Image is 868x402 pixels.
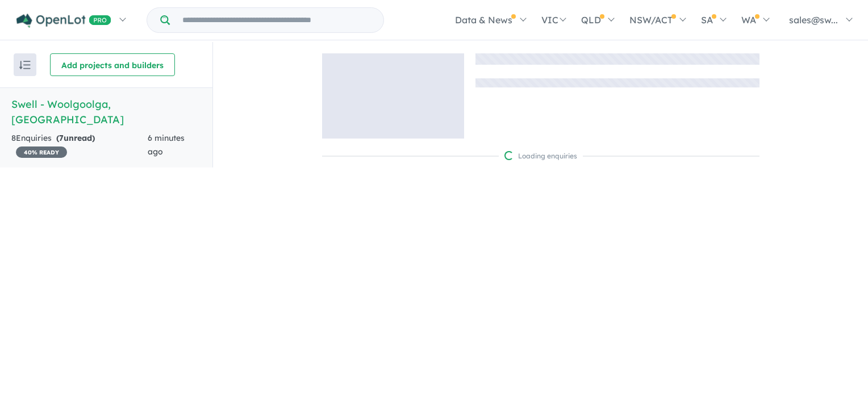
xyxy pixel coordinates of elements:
img: Openlot PRO Logo White [16,14,111,28]
span: 7 [59,133,64,143]
span: 6 minutes ago [148,133,185,157]
div: 8 Enquir ies [11,132,148,159]
strong: ( unread) [56,133,95,143]
h5: Swell - Woolgoolga , [GEOGRAPHIC_DATA] [11,97,201,127]
button: Add projects and builders [50,53,175,76]
div: Loading enquiries [504,150,577,162]
input: Try estate name, suburb, builder or developer [172,8,381,32]
img: sort.svg [19,61,31,69]
span: 40 % READY [16,146,67,158]
span: sales@sw... [789,14,838,26]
